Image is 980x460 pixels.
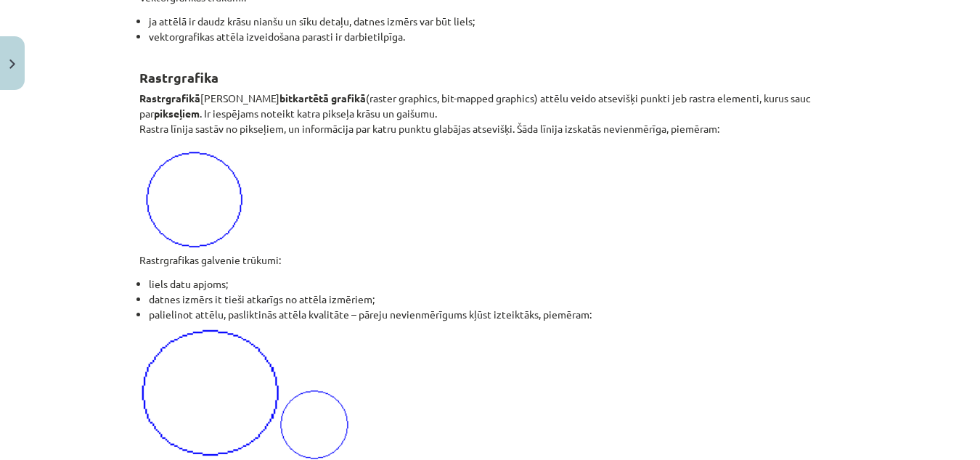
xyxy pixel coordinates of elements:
[149,276,841,292] li: liels datu apjoms;
[149,14,841,29] li: ja attēlā ir daudz krāsu nianšu un sīku detaļu, datnes izmērs var būt liels;
[139,91,200,104] strong: Rastrgrafikā
[9,59,15,69] img: icon-close-lesson-0947bae3869378f0d4975bcd49f059093ad1ed9edebbc8119c70593378902aed.svg
[149,292,841,307] li: datnes izmērs it tieši atkarīgs no attēla izmēriem;
[139,91,841,136] p: [PERSON_NAME] (raster graphics, bit-mapped graphics) attēlu veido atsevišķi punkti jeb rastra ele...
[139,69,219,86] strong: Rastrgrafika
[149,307,841,322] li: palielinot attēlu, pasliktinās attēla kvalitāte – pāreju nevienmērīgums kļūst izteiktāks, piemēram:
[139,145,841,268] p: Rastrgrafikas galvenie trūkumi:
[279,91,366,104] strong: bitkartētā grafikā
[149,29,841,44] li: vektorgrafikas attēla izveidošana parasti ir darbietilpīga.
[154,107,200,120] strong: pikseļiem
